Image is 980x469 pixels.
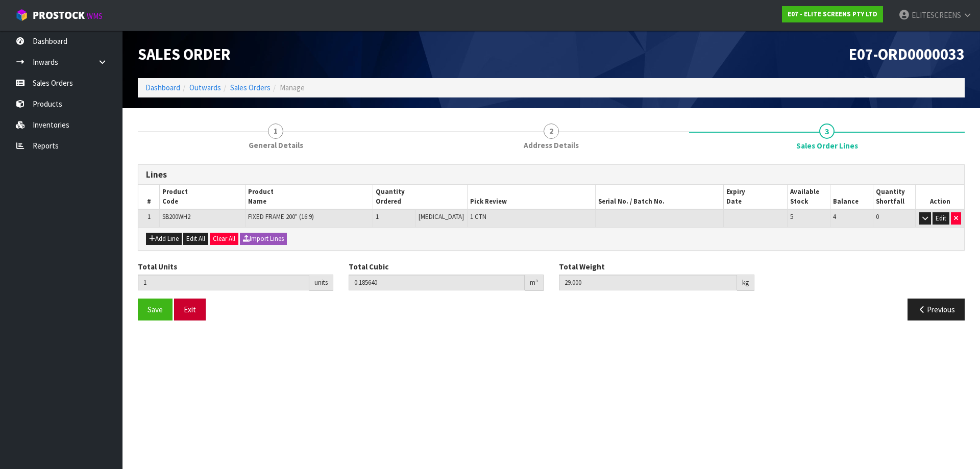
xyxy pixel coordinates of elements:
[174,299,206,320] button: Exit
[376,212,379,221] span: 1
[15,9,28,21] img: cube-alt.png
[210,233,238,245] button: Clear All
[240,233,287,245] button: Import Lines
[230,83,271,92] a: Sales Orders
[138,185,160,209] th: #
[876,212,879,221] span: 0
[544,124,559,139] span: 2
[833,212,836,221] span: 4
[559,275,737,290] input: Total Weight
[349,275,525,290] input: Total Cubic
[468,185,596,209] th: Pick Review
[912,10,961,20] span: ELITESCREENS
[138,44,231,64] span: Sales Order
[596,185,724,209] th: Serial No. / Batch No.
[790,212,793,221] span: 5
[189,83,221,92] a: Outwards
[933,212,949,225] button: Edit
[145,83,180,92] a: Dashboard
[268,124,283,139] span: 1
[146,170,957,180] h3: Lines
[559,261,605,272] label: Total Weight
[849,44,965,64] span: E07-ORD0000033
[524,140,579,151] span: Address Details
[796,140,858,151] span: Sales Order Lines
[146,233,182,245] button: Add Line
[249,140,303,151] span: General Details
[525,275,544,291] div: m³
[724,185,788,209] th: Expiry Date
[248,212,314,221] span: FIXED FRAME 200" (16:9)
[148,212,151,221] span: 1
[419,212,464,221] span: [MEDICAL_DATA]
[373,185,468,209] th: Quantity Ordered
[819,124,835,139] span: 3
[138,275,309,290] input: Total Units
[349,261,388,272] label: Total Cubic
[470,212,486,221] span: 1 CTN
[737,275,754,291] div: kg
[788,10,877,18] strong: E07 - ELITE SCREENS PTY LTD
[788,185,830,209] th: Available Stock
[830,185,873,209] th: Balance
[908,299,965,320] button: Previous
[87,11,103,21] small: WMS
[138,157,965,329] span: Sales Order Lines
[280,83,305,92] span: Manage
[148,305,163,314] span: Save
[183,233,208,245] button: Edit All
[309,275,333,291] div: units
[138,299,173,320] button: Save
[916,185,964,209] th: Action
[138,261,177,272] label: Total Units
[873,185,916,209] th: Quantity Shortfall
[162,212,190,221] span: SB200WH2
[245,185,373,209] th: Product Name
[160,185,245,209] th: Product Code
[33,9,85,22] span: ProStock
